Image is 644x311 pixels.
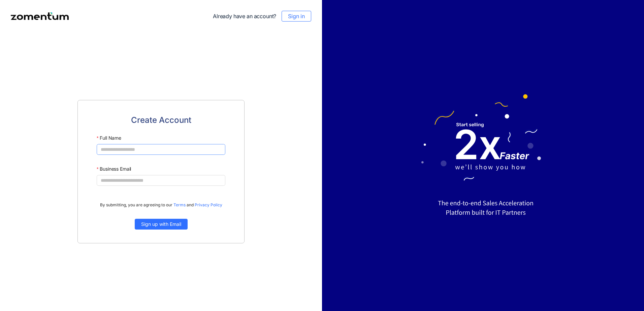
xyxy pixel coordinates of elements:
[11,12,69,20] img: Zomentum logo
[97,163,131,175] label: Business Email
[282,11,311,22] button: Sign in
[173,202,186,207] a: Terms
[97,132,121,144] label: Full Name
[97,175,225,186] input: Business Email
[213,11,311,22] div: Already have an account?
[100,202,222,208] span: By submitting, you are agreeing to our and
[97,144,225,155] input: Full Name
[195,202,222,207] a: Privacy Policy
[135,219,188,230] button: Sign up with Email
[141,220,181,228] span: Sign up with Email
[288,12,305,20] span: Sign in
[131,114,191,127] span: Create Account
